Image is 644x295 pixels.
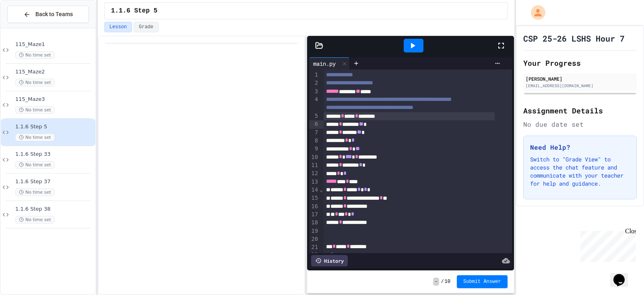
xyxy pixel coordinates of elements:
h3: Need Help? [530,142,630,152]
div: 3 [309,88,319,96]
p: Switch to "Grade View" to access the chat feature and communicate with your teacher for help and ... [530,155,630,188]
div: No due date set [523,119,637,129]
span: No time set [15,161,55,169]
div: 17 [309,211,319,219]
span: 1.1.6 Step 33 [15,151,94,158]
div: [EMAIL_ADDRESS][DOMAIN_NAME] [526,83,634,89]
span: 115_Maze2 [15,69,94,75]
div: 14 [309,186,319,194]
span: 10 [445,278,450,285]
span: 115_Maze3 [15,96,94,103]
div: 15 [309,194,319,202]
span: No time set [15,188,55,196]
div: 16 [309,203,319,211]
div: 8 [309,137,319,145]
div: 19 [309,227,319,235]
h2: Your Progress [523,57,637,69]
div: 18 [309,219,319,227]
span: No time set [15,106,55,114]
div: 4 [309,96,319,112]
h1: CSP 25-26 LSHS Hour 7 [523,33,625,44]
button: Grade [134,22,159,32]
div: History [311,255,348,266]
span: 1.1.6 Step 5 [15,123,94,130]
span: No time set [15,51,55,59]
div: 6 [309,120,319,128]
div: 11 [309,161,319,169]
div: 21 [309,243,319,251]
div: 13 [309,178,319,186]
div: [PERSON_NAME] [526,75,634,82]
span: 1.1.6 Step 38 [15,206,94,213]
div: Chat with us now!Close [3,3,56,51]
div: 1 [309,71,319,79]
span: Fold line [319,186,323,193]
div: 12 [309,169,319,178]
span: Back to Teams [35,10,73,19]
div: 22 [309,251,319,259]
div: 20 [309,235,319,243]
div: 10 [309,153,319,161]
div: main.py [309,59,340,68]
div: 2 [309,79,319,87]
span: / [441,278,444,285]
span: 1.1.6 Step 37 [15,178,94,185]
button: Back to Teams [7,6,89,23]
span: Submit Answer [463,278,501,285]
span: 1.1.6 Step 5 [111,6,157,16]
button: Submit Answer [457,275,508,288]
div: 5 [309,112,319,120]
span: No time set [15,79,55,86]
span: No time set [15,216,55,224]
div: My Account [522,3,547,22]
span: No time set [15,134,55,141]
iframe: chat widget [610,263,636,287]
div: main.py [309,57,350,69]
iframe: chat widget [577,228,636,262]
span: - [433,278,439,286]
h2: Assignment Details [523,105,637,116]
span: 115_Maze1 [15,41,94,48]
div: 7 [309,129,319,137]
button: Lesson [104,22,132,32]
div: 9 [309,145,319,153]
